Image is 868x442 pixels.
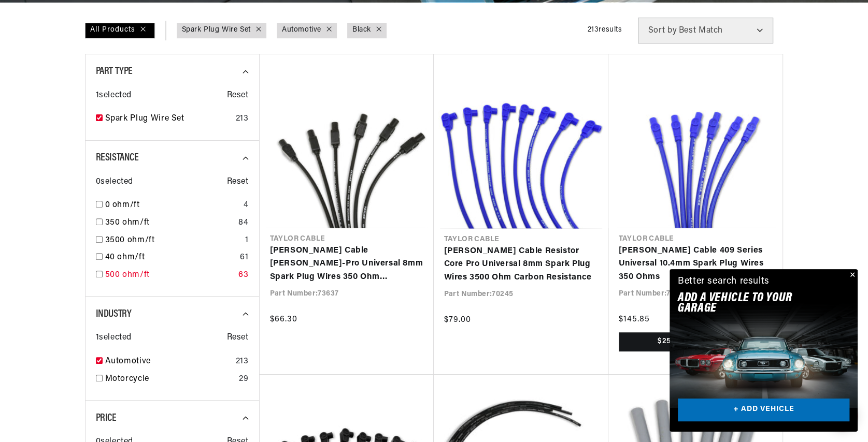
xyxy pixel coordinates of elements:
[105,234,241,247] a: 3500 ohm/ft
[282,24,321,36] a: Automotive
[845,269,858,282] button: Close
[227,331,249,345] span: Reset
[105,373,235,386] a: Motorcycle
[96,309,132,319] span: Industry
[678,293,823,314] h2: Add A VEHICLE to your garage
[227,89,249,102] span: Reset
[245,234,249,247] div: 1
[96,66,133,77] span: Part Type
[96,413,117,423] span: Price
[236,355,249,369] div: 213
[105,269,235,282] a: 500 ohm/ft
[105,216,235,230] a: 350 ohm/ft
[96,331,132,345] span: 1 selected
[227,175,249,189] span: Reset
[648,26,677,35] span: Sort by
[619,244,772,284] a: [PERSON_NAME] Cable 409 Series Universal 10.4mm Spark Plug Wires 350 Ohms
[105,199,239,212] a: 0 ohm/ft
[270,244,423,284] a: [PERSON_NAME] Cable [PERSON_NAME]-Pro Universal 8mm Spark Plug Wires 350 Ohm Suppression
[105,251,236,264] a: 40 ohm/ft
[638,18,773,43] select: Sort by
[238,216,248,230] div: 84
[236,112,249,126] div: 213
[182,24,251,36] a: Spark Plug Wire Set
[444,245,598,285] a: [PERSON_NAME] Cable Resistor Core Pro Universal 8mm Spark Plug Wires 3500 Ohm Carbon Resistance
[96,175,133,189] span: 0 selected
[244,199,249,212] div: 4
[678,274,770,289] div: Better search results
[587,26,622,34] span: 213 results
[239,373,248,386] div: 29
[96,153,139,163] span: Resistance
[352,24,371,36] a: Black
[240,251,248,264] div: 61
[96,89,132,102] span: 1 selected
[678,399,849,422] a: + ADD VEHICLE
[105,355,232,369] a: Automotive
[238,269,248,282] div: 63
[105,112,232,126] a: Spark Plug Wire Set
[85,23,155,38] div: All Products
